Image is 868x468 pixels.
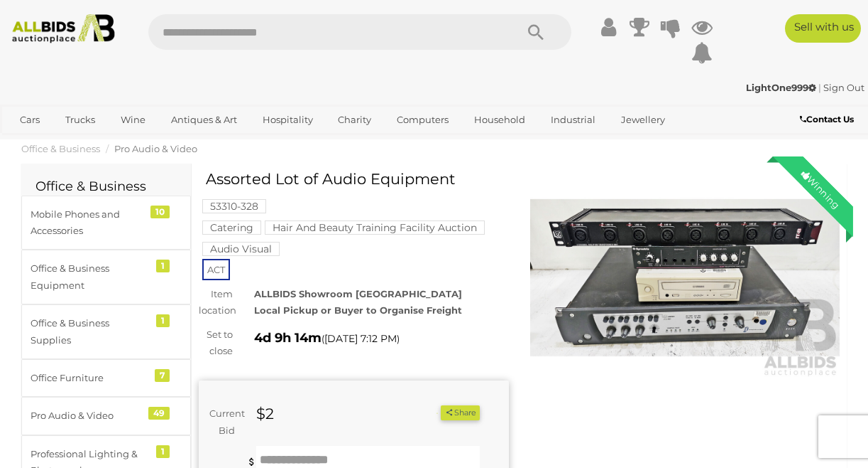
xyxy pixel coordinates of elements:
div: Winning [788,156,853,222]
div: Office & Business Supplies [31,315,148,349]
strong: ALLBIDS Showroom [GEOGRAPHIC_DATA] [254,288,462,299]
a: LightOne999 [746,82,818,93]
div: 7 [155,369,170,382]
a: Office & Business [21,143,100,154]
h1: Assorted Lot of Audio Equipment [206,171,505,187]
img: Assorted Lot of Audio Equipment [530,178,840,378]
a: Office & Business Supplies 1 [21,304,191,359]
a: Contact Us [800,112,857,127]
div: Current Bid [199,405,246,439]
span: ( ) [322,333,400,344]
h2: Office & Business [35,180,177,194]
a: Industrial [542,108,605,132]
a: Office Furniture 7 [21,359,191,397]
img: Allbids.com.au [6,14,121,43]
li: Unwatch this item [424,406,439,420]
div: Set to close [188,326,243,360]
div: Pro Audio & Video [31,408,148,424]
a: Pro Audio & Video [114,143,197,154]
strong: $2 [256,405,274,422]
span: [DATE] 7:12 PM [324,332,397,345]
strong: Local Pickup or Buyer to Organise Freight [254,304,462,316]
a: [GEOGRAPHIC_DATA] [118,132,237,155]
div: 1 [156,445,170,458]
a: Office [11,132,56,155]
mark: Hair And Beauty Training Facility Auction [265,220,485,235]
a: Mobile Phones and Accessories 10 [21,196,191,250]
div: Item location [188,286,243,319]
strong: LightOne999 [746,82,816,93]
a: Trucks [56,108,104,132]
div: Office & Business Equipment [31,260,148,294]
a: Antiques & Art [162,108,246,132]
a: Wine [111,108,155,132]
a: Charity [329,108,380,132]
div: 1 [156,260,170,272]
a: Catering [202,222,261,233]
div: Mobile Phones and Accessories [31,206,148,240]
a: Pro Audio & Video 49 [21,397,191,435]
a: Hospitality [253,108,322,132]
span: | [818,82,821,93]
div: 1 [156,314,170,327]
a: Audio Visual [202,243,280,255]
a: Cars [11,108,49,132]
a: Household [465,108,534,132]
a: Sell with us [785,14,861,43]
mark: Catering [202,220,261,235]
a: 53310-328 [202,201,266,212]
div: 49 [148,407,170,420]
span: ACT [202,259,230,280]
a: Office & Business Equipment 1 [21,250,191,304]
b: Contact Us [800,114,854,124]
button: Share [441,405,480,420]
a: Hair And Beauty Training Facility Auction [265,222,485,233]
a: Jewellery [612,108,674,132]
div: 10 [150,206,170,218]
a: Computers [388,108,458,132]
strong: 4d 9h 14m [254,330,322,346]
mark: 53310-328 [202,199,266,213]
mark: Audio Visual [202,242,280,256]
div: Office Furniture [31,370,148,386]
a: Sign Out [823,82,864,93]
a: Sports [63,132,111,155]
button: Search [500,14,571,50]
